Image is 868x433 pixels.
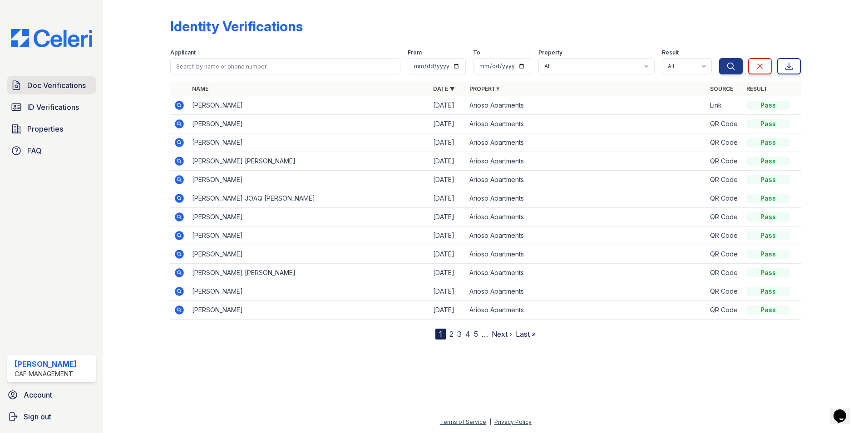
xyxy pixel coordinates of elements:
[429,282,466,301] td: [DATE]
[15,359,77,369] div: [PERSON_NAME]
[4,408,99,426] a: Sign out
[408,49,422,56] label: From
[7,98,96,116] a: ID Verifications
[24,389,52,400] span: Account
[706,115,743,133] td: QR Code
[466,301,707,320] td: Arioso Apartments
[466,264,707,282] td: Arioso Apartments
[429,96,466,115] td: [DATE]
[830,397,859,424] iframe: chat widget
[466,208,707,226] td: Arioso Apartments
[746,212,790,221] div: Pass
[710,85,733,92] a: Source
[473,49,480,56] label: To
[170,58,400,74] input: Search by name or phone number
[440,418,486,425] a: Terms of Service
[4,29,99,47] img: CE_Logo_Blue-a8612792a0a2168367f1c8372b55b34899dd931a85d93a1a3d3e32e68fde9ad4.png
[188,264,429,282] td: [PERSON_NAME] [PERSON_NAME]
[746,101,790,110] div: Pass
[746,138,790,147] div: Pass
[429,115,466,133] td: [DATE]
[492,330,512,339] a: Next ›
[706,301,743,320] td: QR Code
[170,18,303,34] div: Identity Verifications
[429,264,466,282] td: [DATE]
[706,152,743,171] td: QR Code
[466,152,707,171] td: Arioso Apartments
[706,226,743,245] td: QR Code
[7,142,96,160] a: FAQ
[170,49,196,56] label: Applicant
[494,418,532,425] a: Privacy Policy
[24,411,51,422] span: Sign out
[465,330,470,339] a: 4
[188,133,429,152] td: [PERSON_NAME]
[27,123,63,134] span: Properties
[746,250,790,259] div: Pass
[746,85,768,92] a: Result
[746,119,790,128] div: Pass
[429,133,466,152] td: [DATE]
[188,96,429,115] td: [PERSON_NAME]
[746,194,790,203] div: Pass
[429,189,466,208] td: [DATE]
[188,189,429,208] td: [PERSON_NAME] JOAQ [PERSON_NAME]
[433,85,455,92] a: Date ▼
[188,301,429,320] td: [PERSON_NAME]
[4,386,99,404] a: Account
[15,369,77,379] div: CAF Management
[429,245,466,264] td: [DATE]
[706,133,743,152] td: QR Code
[746,231,790,240] div: Pass
[706,189,743,208] td: QR Code
[466,171,707,189] td: Arioso Apartments
[429,301,466,320] td: [DATE]
[466,282,707,301] td: Arioso Apartments
[516,330,536,339] a: Last »
[188,282,429,301] td: [PERSON_NAME]
[188,245,429,264] td: [PERSON_NAME]
[482,329,488,340] span: …
[746,287,790,296] div: Pass
[188,115,429,133] td: [PERSON_NAME]
[662,49,679,56] label: Result
[429,226,466,245] td: [DATE]
[27,102,79,113] span: ID Verifications
[466,115,707,133] td: Arioso Apartments
[746,305,790,315] div: Pass
[188,171,429,189] td: [PERSON_NAME]
[746,268,790,277] div: Pass
[466,96,707,115] td: Arioso Apartments
[538,49,562,56] label: Property
[466,226,707,245] td: Arioso Apartments
[188,226,429,245] td: [PERSON_NAME]
[188,208,429,226] td: [PERSON_NAME]
[429,152,466,171] td: [DATE]
[489,418,491,425] div: |
[469,85,500,92] a: Property
[466,189,707,208] td: Arioso Apartments
[706,245,743,264] td: QR Code
[192,85,208,92] a: Name
[188,152,429,171] td: [PERSON_NAME] [PERSON_NAME]
[429,171,466,189] td: [DATE]
[457,330,462,339] a: 3
[706,96,743,115] td: Link
[746,157,790,166] div: Pass
[746,175,790,184] div: Pass
[449,330,454,339] a: 2
[706,208,743,226] td: QR Code
[474,330,478,339] a: 5
[706,264,743,282] td: QR Code
[429,208,466,226] td: [DATE]
[466,245,707,264] td: Arioso Apartments
[7,120,96,138] a: Properties
[466,133,707,152] td: Arioso Apartments
[706,171,743,189] td: QR Code
[706,282,743,301] td: QR Code
[27,145,42,156] span: FAQ
[7,76,96,94] a: Doc Verifications
[435,329,446,340] div: 1
[27,80,86,91] span: Doc Verifications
